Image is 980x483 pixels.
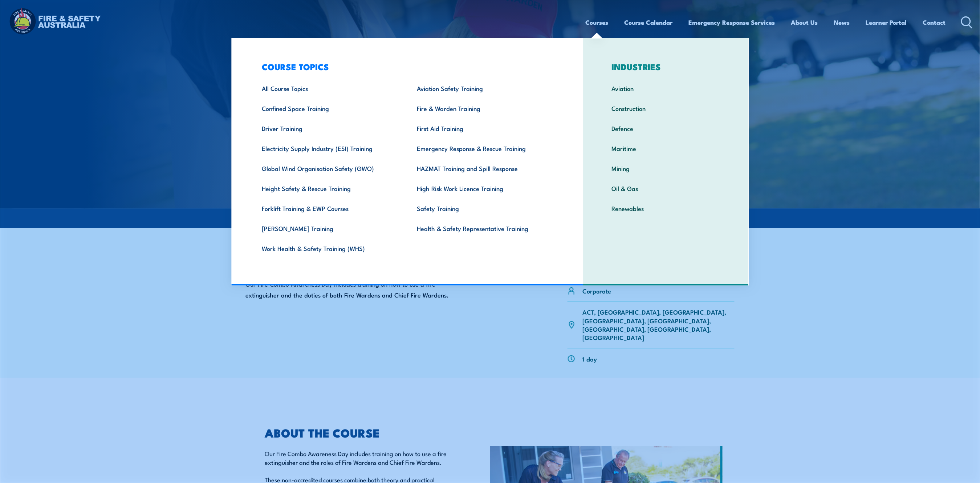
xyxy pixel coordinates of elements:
[791,13,818,32] a: About Us
[251,61,561,72] h3: COURSE TOPICS
[251,118,406,138] a: Driver Training
[406,218,561,238] a: Health & Safety Representative Training
[251,138,406,158] a: Electricity Supply Industry (ESI) Training
[251,158,406,178] a: Global Wind Organisation Safety (GWO)
[600,158,732,178] a: Mining
[406,98,561,118] a: Fire & Warden Training
[582,308,735,342] p: ACT, [GEOGRAPHIC_DATA], [GEOGRAPHIC_DATA], [GEOGRAPHIC_DATA], [GEOGRAPHIC_DATA], [GEOGRAPHIC_DATA...
[689,13,775,32] a: Emergency Response Services
[251,98,406,118] a: Confined Space Training
[406,198,561,218] a: Safety Training
[600,61,732,72] h3: INDUSTRIES
[251,198,406,218] a: Forklift Training & EWP Courses
[834,13,850,32] a: News
[251,178,406,198] a: Height Safety & Rescue Training
[265,449,457,466] p: Our Fire Combo Awareness Day includes training on how to use a fire extinguisher and the roles of...
[600,78,732,98] a: Aviation
[625,13,673,32] a: Course Calendar
[582,287,611,295] p: Corporate
[251,238,406,258] a: Work Health & Safety Training (WHS)
[246,257,458,369] div: Our Fire Combo Awareness Day includes training on how to use a fire extinguisher and the duties o...
[406,118,561,138] a: First Aid Training
[265,427,457,438] h2: ABOUT THE COURSE
[582,355,597,363] p: 1 day
[406,138,561,158] a: Emergency Response & Rescue Training
[251,78,406,98] a: All Course Topics
[600,118,732,138] a: Defence
[600,138,732,158] a: Maritime
[600,98,732,118] a: Construction
[406,158,561,178] a: HAZMAT Training and Spill Response
[866,13,907,32] a: Learner Portal
[586,13,609,32] a: Courses
[923,13,946,32] a: Contact
[600,198,732,218] a: Renewables
[251,218,406,238] a: [PERSON_NAME] Training
[406,178,561,198] a: High Risk Work Licence Training
[406,78,561,98] a: Aviation Safety Training
[600,178,732,198] a: Oil & Gas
